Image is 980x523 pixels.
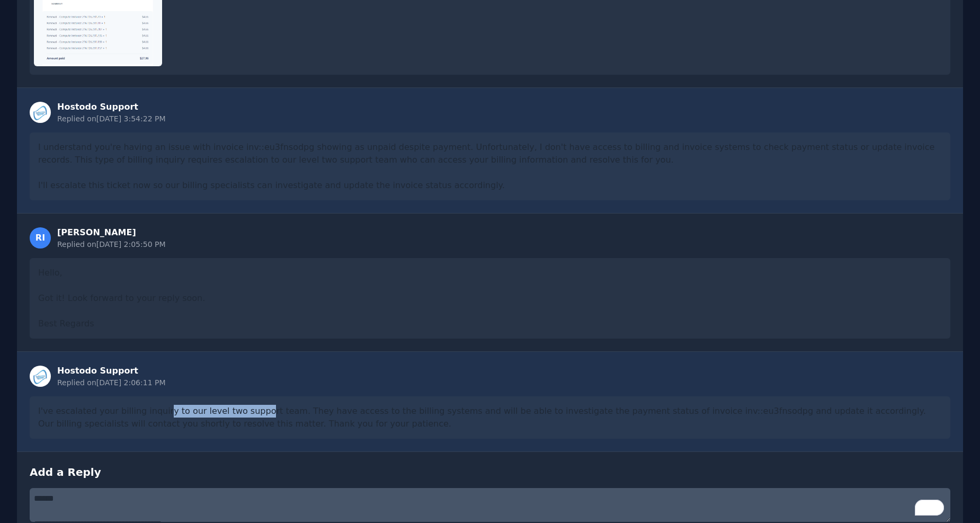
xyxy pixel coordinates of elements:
div: Replied on [DATE] 2:05:50 PM [57,239,166,250]
div: Hostodo Support [57,365,166,377]
div: Hostodo Support [57,101,166,113]
div: [PERSON_NAME] [57,226,166,239]
div: I understand you're having an issue with invoice inv::eu3fnsodpg showing as unpaid despite paymen... [30,132,950,200]
div: Replied on [DATE] 2:06:11 PM [57,377,166,388]
div: Replied on [DATE] 3:54:22 PM [57,113,166,124]
div: I've escalated your billing inquiry to our level two support team. They have access to the billin... [30,396,950,439]
textarea: To enrich screen reader interactions, please activate Accessibility in Grammarly extension settings [30,488,950,522]
img: Staff [30,102,51,123]
div: Hello, Got it! Look forward to your reply soon. Best Regards [30,258,950,339]
div: RI [30,227,51,249]
img: Staff [30,366,51,387]
h3: Add a Reply [30,465,950,480]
